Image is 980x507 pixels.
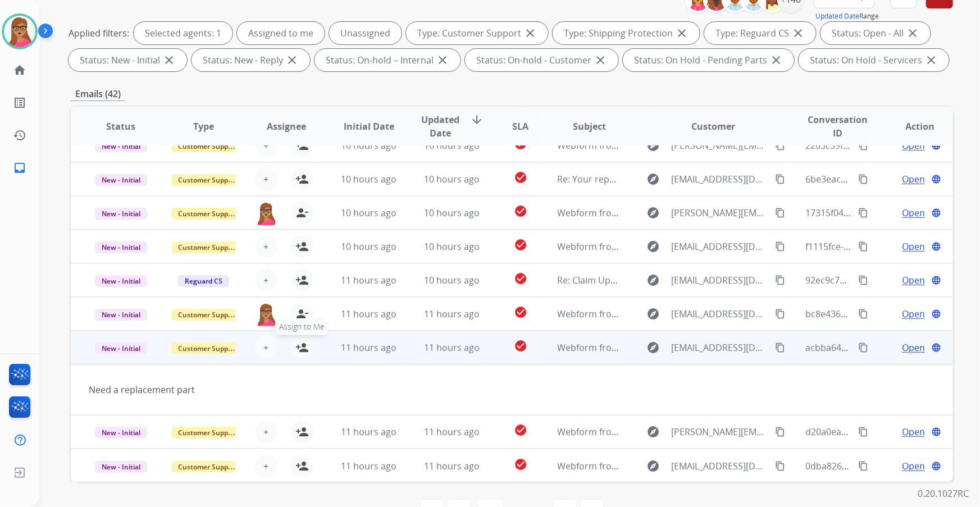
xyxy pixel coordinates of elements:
mat-icon: person_add [295,425,309,439]
button: + [255,235,277,258]
span: Conversation ID [805,113,869,140]
span: Assignee [267,120,306,133]
mat-icon: close [162,53,176,67]
button: Updated Date [815,12,859,21]
span: Customer Support [171,342,244,354]
span: + [263,425,268,439]
span: Customer Support [171,427,244,439]
span: 10 hours ago [424,207,480,219]
mat-icon: explore [647,206,660,220]
span: New - Initial [95,241,147,253]
mat-icon: check_circle [514,238,527,252]
div: Need a replacement part [89,383,769,396]
mat-icon: content_copy [858,461,868,471]
span: Re: Your repaired product is ready for pickup [558,173,749,185]
mat-icon: content_copy [775,342,785,353]
span: Webform from [EMAIL_ADDRESS][DOMAIN_NAME] on [DATE] [558,308,812,320]
button: + [255,421,277,443]
span: 10 hours ago [424,240,480,253]
mat-icon: close [769,53,783,67]
th: Action [870,107,953,146]
mat-icon: check_circle [514,339,527,353]
span: [EMAIL_ADDRESS][DOMAIN_NAME] [672,459,769,473]
mat-icon: content_copy [858,208,868,218]
span: New - Initial [95,174,147,186]
mat-icon: check_circle [514,458,527,471]
span: [EMAIL_ADDRESS][DOMAIN_NAME] [672,341,769,354]
span: 11 hours ago [424,341,480,354]
span: New - Initial [95,309,147,321]
span: Initial Date [344,120,394,133]
span: Webform from [PERSON_NAME][EMAIL_ADDRESS][PERSON_NAME][DOMAIN_NAME] on [DATE] [558,426,951,438]
mat-icon: content_copy [858,309,868,319]
span: Customer Support [171,241,244,253]
mat-icon: explore [647,240,660,253]
span: + [263,172,268,186]
span: New - Initial [95,342,147,354]
span: Customer [692,120,736,133]
mat-icon: close [675,26,689,40]
span: Re: Claim Update [558,274,630,286]
div: Status: On Hold - Servicers [799,49,949,71]
span: New - Initial [95,427,147,439]
mat-icon: explore [647,459,660,473]
div: Status: New - Reply [192,49,310,71]
span: 10 hours ago [341,240,396,253]
mat-icon: close [906,26,919,40]
div: Type: Reguard CS [704,22,816,44]
span: 11 hours ago [341,308,396,320]
mat-icon: content_copy [775,275,785,285]
span: Customer Support [171,461,244,473]
span: Reguard CS [178,275,229,287]
mat-icon: check_circle [514,204,527,218]
mat-icon: content_copy [775,309,785,319]
mat-icon: explore [647,307,660,321]
mat-icon: explore [647,425,660,439]
span: Open [902,459,925,473]
mat-icon: person_add [295,172,309,186]
span: 11 hours ago [424,308,480,320]
button: + [255,336,277,359]
mat-icon: person_remove [295,206,309,220]
mat-icon: language [931,309,941,319]
span: 11 hours ago [424,426,480,438]
span: Webform from [EMAIL_ADDRESS][DOMAIN_NAME] on [DATE] [558,341,812,354]
span: + [263,240,268,253]
div: Status: Open - All [821,22,931,44]
p: Emails (42) [71,87,125,101]
span: Open [902,240,925,253]
mat-icon: list_alt [13,96,26,109]
mat-icon: person_add [295,240,309,253]
img: avatar [4,16,35,47]
span: Subject [573,120,606,133]
mat-icon: language [931,427,941,437]
mat-icon: content_copy [775,427,785,437]
span: 11 hours ago [341,341,396,354]
span: + [263,341,268,354]
mat-icon: close [924,53,938,67]
span: Status [106,120,135,133]
mat-icon: close [285,53,299,67]
div: Status: New - Initial [69,49,187,71]
span: [EMAIL_ADDRESS][DOMAIN_NAME] [672,273,769,287]
mat-icon: explore [647,172,660,186]
mat-icon: language [931,174,941,184]
span: 10 hours ago [341,173,396,185]
mat-icon: history [13,129,26,142]
div: Selected agents: 1 [134,22,233,44]
span: New - Initial [95,275,147,287]
mat-icon: content_copy [775,208,785,218]
span: 11 hours ago [424,460,480,472]
span: 92ec9c77-49ca-4bb6-9f5d-591ad58b46a0 [805,274,977,286]
button: Assign to Me [291,336,313,359]
span: 6be3eac5-978c-4ec9-af71-cb4b0845a998 [805,173,976,185]
span: New - Initial [95,140,147,152]
p: Applied filters: [69,26,129,40]
span: Open [902,341,925,354]
span: Customer Support [171,140,244,152]
mat-icon: home [13,63,26,77]
span: 11 hours ago [341,274,396,286]
mat-icon: language [931,342,941,353]
mat-icon: content_copy [858,427,868,437]
mat-icon: check_circle [514,171,527,184]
